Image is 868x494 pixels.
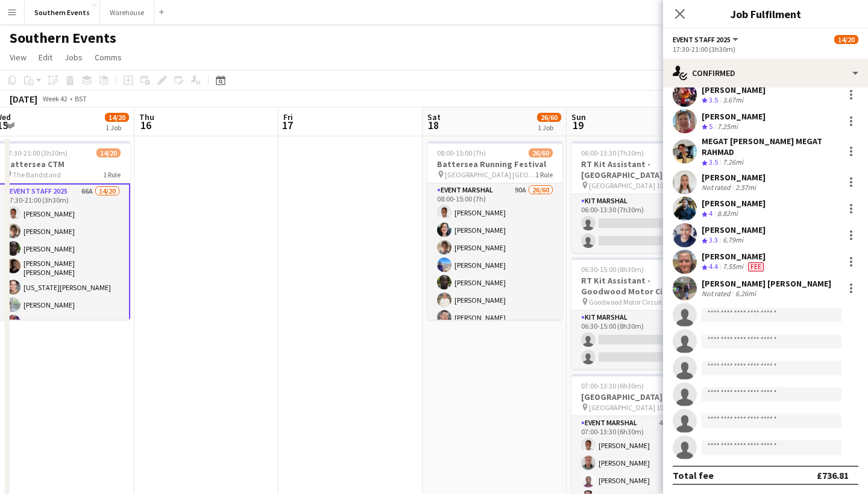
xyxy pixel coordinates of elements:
h3: Job Fulfilment [663,6,868,22]
app-job-card: 06:30-15:00 (8h30m)0/2RT Kit Assistant - Goodwood Motor Circuit Goodwood Motor Circuit1 RoleKit M... [571,258,706,369]
span: Edit [39,52,52,63]
span: [GEOGRAPHIC_DATA] [GEOGRAPHIC_DATA] [445,170,535,179]
button: Southern Events [25,1,100,24]
span: 3.3 [709,235,718,244]
span: 14/20 [96,148,121,157]
span: 3.5 [709,95,718,104]
div: Not rated [702,183,733,192]
h1: Southern Events [10,29,116,47]
app-job-card: 06:00-13:30 (7h30m)0/2RT Kit Assistant - [GEOGRAPHIC_DATA] 10k [GEOGRAPHIC_DATA] 10k1 RoleKit Mar... [571,141,706,253]
div: [DATE] [10,93,37,105]
div: [PERSON_NAME] [702,111,766,122]
button: Event Staff 2025 [673,35,740,44]
span: [GEOGRAPHIC_DATA] 10k [589,403,667,412]
span: 26/60 [529,148,553,157]
div: 7.26mi [720,157,746,168]
a: Edit [34,49,57,65]
h3: Battersea Running Festival [427,159,562,169]
div: 17:30-21:00 (3h30m) [673,45,858,54]
span: Goodwood Motor Circuit [589,297,662,306]
span: Thu [139,112,154,122]
span: Jobs [64,52,83,63]
div: 1 Job [538,123,561,132]
button: Warehouse [100,1,154,24]
h3: RT Kit Assistant - [GEOGRAPHIC_DATA] 10k [571,159,706,180]
div: 3.67mi [720,95,746,106]
div: Confirmed [663,59,868,87]
div: 6.26mi [733,289,758,298]
span: 1 Role [103,170,121,179]
span: 4 [709,209,712,218]
div: 8.82mi [715,209,740,219]
div: [PERSON_NAME] [702,84,766,95]
span: 17:30-21:00 (3h30m) [5,148,68,157]
div: [PERSON_NAME] [702,198,766,209]
span: 5 [709,122,712,131]
div: BST [75,94,87,103]
span: The Bandstand [13,170,61,179]
span: [GEOGRAPHIC_DATA] 10k [589,181,667,190]
span: 18 [426,118,441,132]
span: 1 Role [535,170,553,179]
app-card-role: Kit Marshal23A0/206:00-13:30 (7h30m) [571,194,706,253]
div: 7.55mi [720,262,746,272]
div: Total fee [673,469,714,481]
span: 19 [570,118,586,132]
span: View [10,52,27,63]
span: Week 42 [40,94,70,103]
div: [PERSON_NAME] [PERSON_NAME] [702,278,831,289]
div: 7.25mi [715,122,740,132]
h3: [GEOGRAPHIC_DATA] 10k [571,391,706,402]
a: Comms [90,49,127,65]
h3: RT Kit Assistant - Goodwood Motor Circuit [571,275,706,297]
span: 3.5 [709,157,718,166]
span: 08:00-15:00 (7h) [437,148,486,157]
span: 16 [137,118,154,132]
span: Event Staff 2025 [673,35,731,44]
span: 4.4 [709,262,718,271]
span: 07:00-13:30 (6h30m) [581,381,644,390]
span: 26/60 [537,113,561,122]
span: 14/20 [834,35,858,44]
div: 2.57mi [733,183,758,192]
div: [PERSON_NAME] [702,172,766,183]
a: Jobs [60,49,87,65]
span: Sun [571,112,586,122]
div: £736.81 [817,469,849,481]
div: Crew has different fees then in role [746,262,766,272]
span: 06:30-15:00 (8h30m) [581,265,644,274]
span: Comms [95,52,122,63]
span: Sat [427,112,441,122]
span: 17 [281,118,293,132]
div: 6.79mi [720,235,746,245]
app-job-card: 08:00-15:00 (7h)26/60Battersea Running Festival [GEOGRAPHIC_DATA] [GEOGRAPHIC_DATA]1 RoleEvent Ma... [427,141,562,320]
div: MEGAT [PERSON_NAME] MEGAT RAHMAD [702,136,839,157]
app-card-role: Kit Marshal10A0/206:30-15:00 (8h30m) [571,311,706,369]
span: 14/20 [105,113,129,122]
span: 06:00-13:30 (7h30m) [581,148,644,157]
div: Not rated [702,289,733,298]
a: View [5,49,31,65]
div: 1 Job [105,123,128,132]
div: [PERSON_NAME] [702,224,766,235]
span: Fri [283,112,293,122]
span: Fee [748,262,764,271]
div: [PERSON_NAME] [702,251,766,262]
